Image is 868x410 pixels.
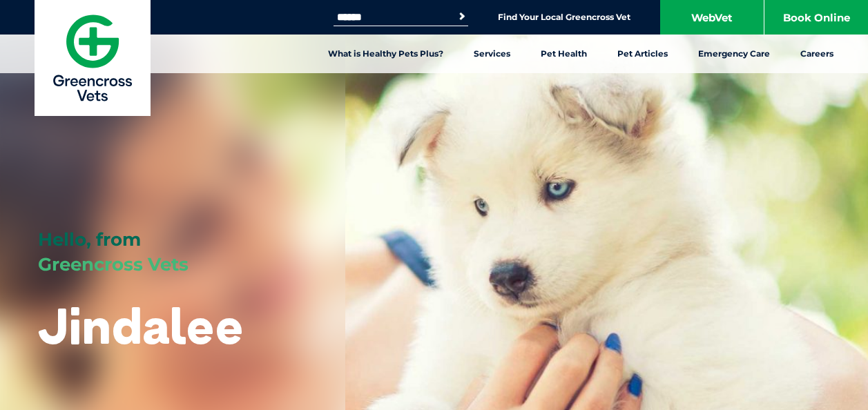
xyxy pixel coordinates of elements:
a: What is Healthy Pets Plus? [313,35,459,73]
a: Pet Articles [602,35,683,73]
h1: Jindalee [38,298,244,353]
a: Services [459,35,525,73]
a: Careers [785,35,849,73]
a: Pet Health [525,35,602,73]
button: Search [455,10,469,23]
a: Find Your Local Greencross Vet [498,12,630,23]
span: Greencross Vets [38,253,189,275]
span: Hello, from [38,228,141,251]
a: Emergency Care [683,35,785,73]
